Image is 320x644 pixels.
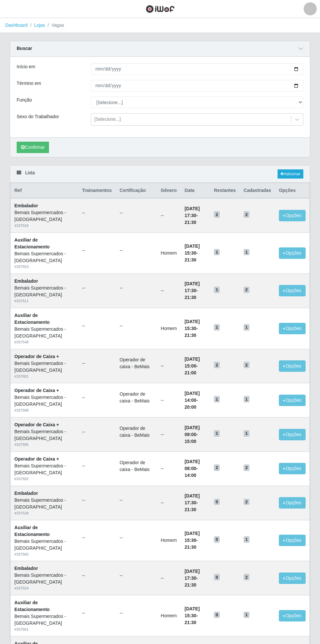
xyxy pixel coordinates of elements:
button: Opções [279,210,306,221]
a: Dashboard [5,23,28,28]
ul: -- [120,497,153,504]
div: Lista [10,165,310,183]
div: [Selecione...] [94,116,121,123]
div: Bemais Supermercados - [GEOGRAPHIC_DATA] [14,463,74,476]
th: Certificação [116,183,157,198]
time: 14:00 [184,473,196,478]
th: Cadastradas [240,183,275,198]
ul: -- [120,322,153,329]
time: 21:00 [184,370,196,375]
th: Data [181,183,210,198]
strong: Auxiliar de Estacionamento [14,525,50,537]
ul: -- [120,247,153,254]
button: Confirmar [17,142,49,153]
time: 21:30 [184,295,196,300]
td: -- [157,274,181,308]
strong: - [184,206,200,225]
span: 2 [214,211,220,218]
span: 2 [244,211,249,218]
button: Opções [279,323,306,334]
span: 0 [214,574,220,580]
strong: - [184,606,200,625]
time: 21:30 [184,507,196,512]
time: 20:00 [184,404,196,410]
div: # 337601 [14,374,74,379]
ul: -- [82,429,112,435]
span: 0 [214,499,220,505]
div: # 337516 [14,223,74,228]
button: Opções [279,497,306,509]
ul: -- [120,572,153,579]
time: 21:30 [184,582,196,588]
strong: - [184,425,200,444]
ul: -- [82,247,112,254]
td: -- [157,451,181,486]
strong: Auxiliar de Estacionamento [14,600,50,612]
time: 21:30 [184,257,196,262]
div: Bemais Supermercados - [GEOGRAPHIC_DATA] [14,572,74,586]
time: [DATE] 08:00 [184,459,200,471]
span: 2 [244,362,249,368]
strong: Embalador [14,491,38,496]
li: Vagas [45,22,64,29]
strong: Embalador [14,203,38,208]
li: Operador de caixa - BeMais [120,356,153,370]
div: Bemais Supermercados - [GEOGRAPHIC_DATA] [14,394,74,408]
time: [DATE] 15:30 [184,243,200,256]
strong: - [184,281,200,300]
ul: -- [120,610,153,617]
span: 1 [214,396,220,402]
input: 00/00/0000 [91,63,303,75]
strong: - [184,569,200,588]
div: # 337528 [14,510,74,516]
ul: -- [82,610,112,617]
td: -- [157,417,181,452]
div: # 337561 [14,627,74,632]
time: [DATE] 17:30 [184,281,200,293]
div: Bemais Supermercados - [GEOGRAPHIC_DATA] [14,538,74,552]
span: 0 [214,536,220,543]
th: Gênero [157,183,181,198]
span: 1 [244,324,249,331]
div: Bemais Supermercados - [GEOGRAPHIC_DATA] [14,250,74,264]
button: Opções [279,463,306,474]
div: # 337524 [14,586,74,591]
strong: Auxiliar de Estacionamento [14,237,50,249]
button: Opções [279,610,306,621]
time: [DATE] 15:00 [184,356,200,369]
strong: - [184,319,200,338]
span: 2 [214,362,220,368]
span: 1 [244,536,249,543]
div: # 337565 [14,552,74,557]
li: Operador de caixa - BeMais [120,391,153,404]
time: 21:30 [184,220,196,225]
button: Opções [279,573,306,584]
time: [DATE] 17:30 [184,569,200,581]
time: 15:00 [184,439,196,444]
ul: -- [82,210,112,216]
time: [DATE] 17:30 [184,493,200,505]
td: -- [157,561,181,595]
label: Sexo do Trabalhador [17,113,59,120]
ul: -- [82,394,112,401]
ul: -- [120,210,153,216]
strong: Operador de Caixa + [14,456,59,462]
td: Homem [157,308,181,349]
td: -- [157,198,181,232]
strong: - [184,493,200,512]
button: Opções [279,247,306,259]
a: Adicionar [278,169,303,179]
td: Homem [157,595,181,636]
div: Bemais Supermercados - [GEOGRAPHIC_DATA] [14,428,74,442]
span: 1 [214,287,220,293]
ul: -- [82,572,112,579]
time: [DATE] 15:30 [184,606,200,618]
label: Término em [17,80,41,87]
ul: -- [120,285,153,291]
strong: Operador de Caixa + [14,422,59,427]
time: [DATE] 15:30 [184,319,200,331]
div: Bemais Supermercados - [GEOGRAPHIC_DATA] [14,613,74,627]
ul: -- [82,322,112,329]
ul: -- [120,534,153,541]
div: # 337592 [14,476,74,482]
